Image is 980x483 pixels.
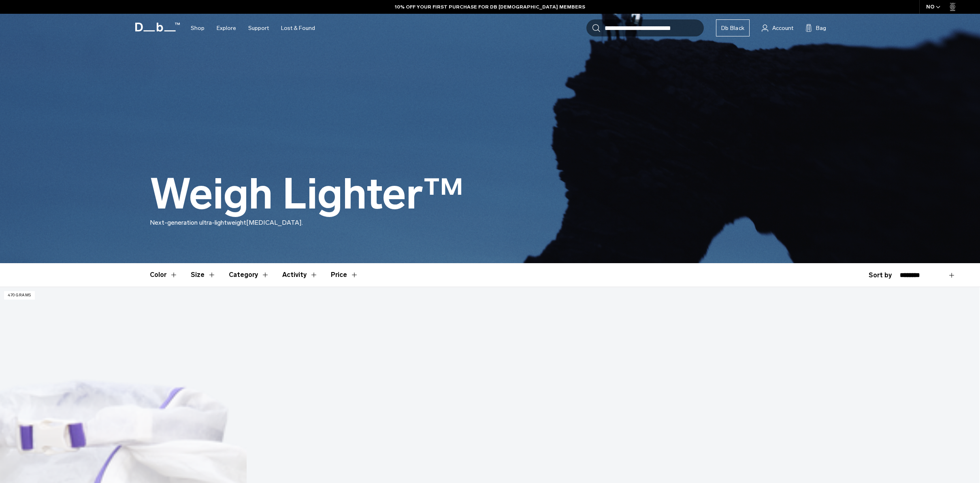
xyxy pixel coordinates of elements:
[805,23,826,33] button: Bag
[246,219,303,226] span: [MEDICAL_DATA].
[772,24,793,32] span: Account
[282,263,318,287] button: Toggle Filter
[191,14,205,43] a: Shop
[217,14,236,43] a: Explore
[716,19,750,36] a: Db Black
[4,291,35,300] p: 470 grams
[281,14,315,43] a: Lost & Found
[150,263,178,287] button: Toggle Filter
[248,14,269,43] a: Support
[150,219,246,226] span: Next-generation ultra-lightweight
[395,3,585,11] a: 10% OFF YOUR FIRST PURCHASE FOR DB [DEMOGRAPHIC_DATA] MEMBERS
[185,14,321,43] nav: Main Navigation
[762,23,793,33] a: Account
[331,263,358,287] button: Toggle Price
[191,263,216,287] button: Toggle Filter
[150,171,464,218] h1: Weigh Lighter™
[816,24,826,32] span: Bag
[229,263,269,287] button: Toggle Filter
